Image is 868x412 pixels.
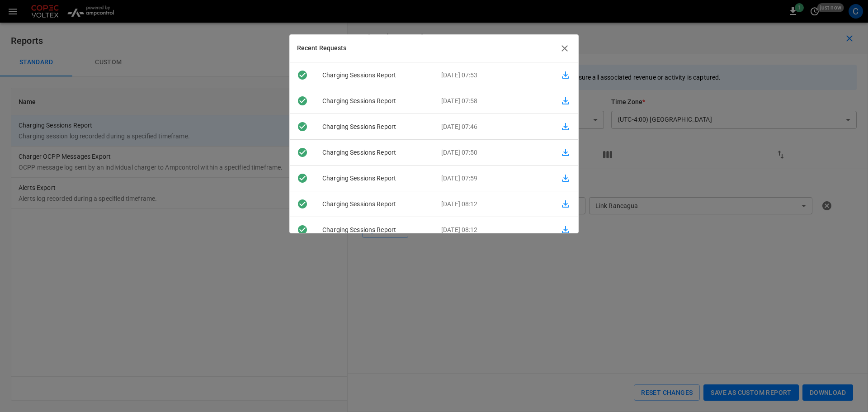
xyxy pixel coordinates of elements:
p: [DATE] 07:53 [434,71,553,80]
div: Downloaded [290,173,315,184]
p: Charging Sessions Report [315,71,434,80]
p: [DATE] 07:58 [434,96,553,106]
div: Ready to download [290,70,315,81]
p: [DATE] 07:46 [434,122,553,132]
div: Downloaded [290,95,315,106]
div: Downloaded [290,147,315,158]
div: Downloaded [290,199,315,209]
p: Charging Sessions Report [315,148,434,157]
p: Charging Sessions Report [315,199,434,209]
p: [DATE] 07:59 [434,174,553,183]
p: [DATE] 07:50 [434,148,553,157]
div: Downloaded [290,224,315,235]
div: Downloaded [290,121,315,132]
h6: Recent Requests [297,43,347,53]
p: Charging Sessions Report [315,225,434,235]
p: Charging Sessions Report [315,96,434,106]
p: [DATE] 08:12 [434,225,553,235]
p: [DATE] 08:12 [434,199,553,209]
p: Charging Sessions Report [315,122,434,132]
p: Charging Sessions Report [315,174,434,183]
